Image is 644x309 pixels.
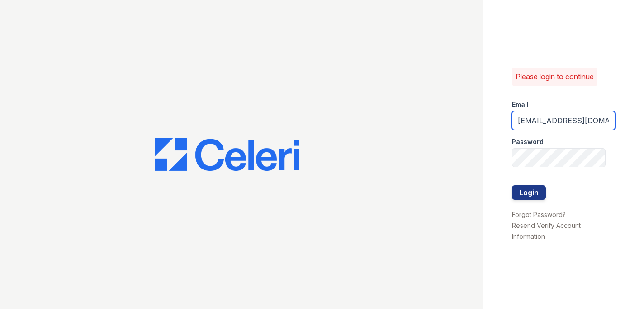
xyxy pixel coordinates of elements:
[512,185,546,200] button: Login
[516,71,594,82] p: Please login to continue
[512,100,529,109] label: Email
[155,138,299,171] img: CE_Logo_Blue-a8612792a0a2168367f1c8372b55b34899dd931a85d93a1a3d3e32e68fde9ad4.png
[512,222,581,240] a: Resend Verify Account Information
[512,137,544,146] label: Password
[512,211,566,218] a: Forgot Password?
